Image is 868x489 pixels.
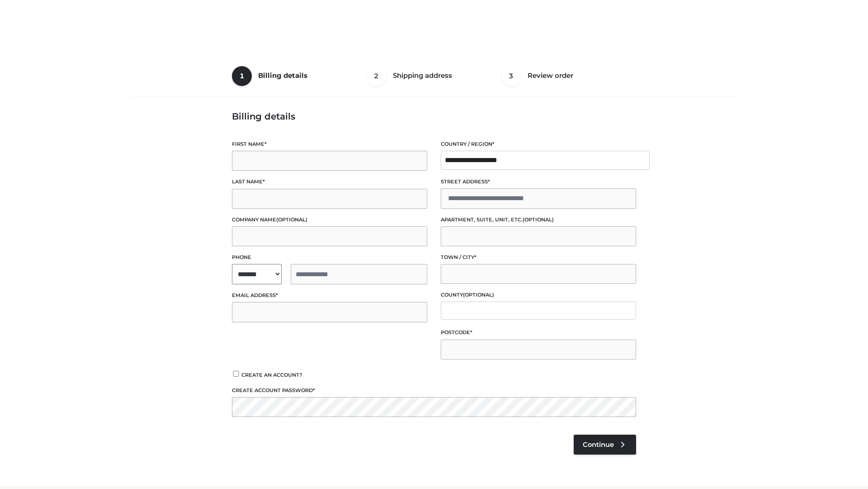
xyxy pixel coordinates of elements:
label: Town / City [441,253,636,262]
span: (optional) [276,216,307,223]
label: Email address [232,291,427,300]
span: Shipping address [393,71,452,80]
span: 3 [501,66,521,86]
label: Company name [232,216,427,224]
h3: Billing details [232,111,636,122]
label: First name [232,140,427,149]
label: Country / Region [441,140,636,149]
label: Street address [441,177,636,186]
label: County [441,291,636,299]
label: Last name [232,177,427,186]
label: Postcode [441,328,636,337]
label: Create account password [232,386,636,395]
span: Create an account? [241,372,302,378]
input: Create an account? [232,371,240,377]
span: Review order [528,71,573,80]
span: Continue [583,441,614,449]
span: Billing details [258,71,307,80]
span: (optional) [463,292,494,298]
span: (optional) [523,216,554,223]
label: Phone [232,253,427,262]
span: 1 [232,66,252,86]
span: 2 [367,66,387,86]
label: Apartment, suite, unit, etc. [441,216,636,224]
a: Continue [574,435,636,455]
